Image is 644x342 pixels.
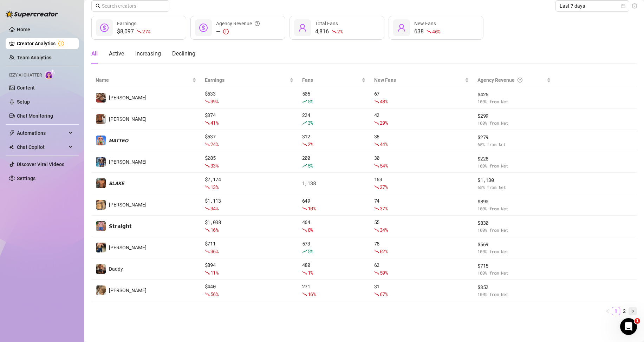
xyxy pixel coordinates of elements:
a: Settings [17,176,35,181]
span: [PERSON_NAME] [109,245,147,250]
div: 573 [302,240,366,255]
img: Chat Copilot [9,145,14,150]
span: fall [374,249,379,254]
span: exclamation-circle [223,29,229,34]
span: info-circle [632,4,637,8]
a: Team Analytics [17,55,51,60]
span: $ 426 [477,91,551,98]
span: fall [302,228,307,232]
div: 62 [374,261,469,277]
div: 42 [374,111,469,127]
span: 16 % [308,291,316,297]
span: $ 1,130 [477,176,551,184]
div: 4,816 [315,27,343,36]
span: rise [302,249,307,254]
span: fall [205,206,210,211]
a: Chat Monitoring [17,113,53,119]
span: 5 % [308,162,313,169]
span: 100 % from Net [477,270,551,276]
span: fall [205,99,210,104]
span: $ 569 [477,241,551,248]
div: $ 440 [205,283,294,298]
span: fall [205,292,210,297]
th: New Fans [370,73,473,87]
div: 464 [302,218,366,234]
span: fall [302,206,307,211]
button: right [629,307,637,315]
span: user [397,24,406,32]
span: question-circle [255,20,260,27]
div: Active [109,50,124,58]
span: 100 % from Net [477,205,551,212]
span: fall [205,185,210,190]
th: Name [91,73,201,87]
span: 13 % [210,184,219,190]
span: fall [374,270,379,275]
a: 1 [612,307,620,315]
span: New Fans [414,21,436,26]
span: fall [205,120,210,125]
span: [PERSON_NAME] [109,95,147,100]
div: 67 [374,90,469,105]
a: Creator Analytics exclamation-circle [17,38,73,49]
span: 34 % [210,205,219,212]
span: 56 % [210,291,219,297]
span: [PERSON_NAME] [109,288,147,293]
span: fall [374,185,379,190]
div: 78 [374,240,469,255]
span: $ 279 [477,133,551,141]
iframe: Intercom live chat [620,318,637,335]
span: fall [205,228,210,232]
li: 2 [620,307,629,315]
span: fall [205,142,210,147]
span: $ 715 [477,262,551,270]
span: rise [302,163,307,168]
span: user [298,24,307,32]
div: Declining [172,50,195,58]
span: 5 % [308,98,313,105]
span: fall [302,270,307,275]
li: Previous Page [603,307,612,315]
span: rise [302,99,307,104]
span: 10 % [308,205,316,212]
span: 1 [635,318,640,324]
img: 𝘽𝙇𝘼𝙆𝙀 [96,178,106,188]
span: 5 % [308,248,313,255]
span: fall [374,142,379,147]
img: logo-BBDzfeDw.svg [6,11,58,18]
span: fall [205,270,210,275]
span: fall [374,99,379,104]
span: right [631,309,635,313]
span: 𝘽𝙇𝘼𝙆𝙀 [109,180,124,186]
div: $ 711 [205,240,294,255]
span: dollar-circle [199,24,208,32]
div: — [216,27,260,36]
img: Arthur [96,157,106,167]
span: 24 % [210,141,219,147]
span: 39 % [210,98,219,105]
span: 41 % [210,119,219,126]
div: 271 [302,283,366,298]
span: Earnings [117,21,136,26]
span: fall [302,292,307,297]
span: Daddy [109,266,123,272]
span: left [605,309,610,313]
span: $ 830 [477,219,551,227]
span: 62 % [380,248,388,255]
span: 100 % from Net [477,98,551,105]
span: fall [137,29,142,34]
span: 65 % from Net [477,184,551,191]
span: 34 % [380,226,388,233]
span: Name [96,76,191,84]
span: Total Fans [315,21,338,26]
div: 74 [374,197,469,212]
img: 𝗦𝘁𝗿𝗮𝗶𝗴𝗵𝘁 [96,221,106,231]
div: $ 1,113 [205,197,294,212]
span: 100 % from Net [477,163,551,169]
span: Izzy AI Chatter [9,72,42,79]
span: 27 % [380,184,388,190]
span: Fans [302,76,360,84]
div: $ 1,038 [205,218,294,234]
span: search [96,4,100,8]
img: Dylan [96,93,106,103]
